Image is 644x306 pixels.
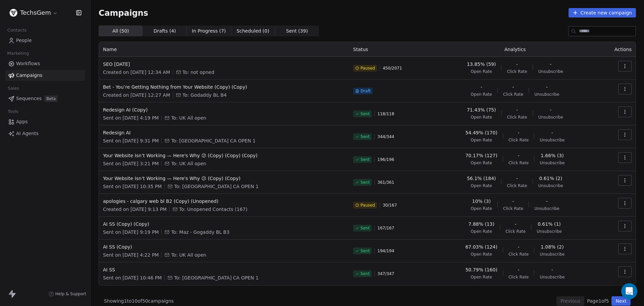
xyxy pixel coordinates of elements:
span: Unsubscribe [538,115,563,120]
span: Redesign AI [103,129,345,136]
span: Unsubscribe [540,252,565,257]
a: AI Agents [5,128,85,139]
span: Click Rate [508,252,529,257]
span: Unsubscribe [540,137,565,143]
span: Unsubscribe [538,183,563,188]
span: Open Rate [471,274,492,280]
span: Created on [DATE] 12:34 AM [103,69,170,76]
span: - [551,266,553,273]
span: - [551,129,553,136]
th: Status [349,42,433,57]
span: Sent [361,180,370,185]
span: SEO [DATE] [103,61,345,68]
span: Open Rate [471,92,492,97]
a: SequencesBeta [5,93,85,104]
span: To: Godaddy BL B4 [182,92,227,98]
span: Sent [361,248,370,254]
button: Previous [556,296,584,306]
span: Click Rate [507,115,527,120]
span: Open Rate [471,115,492,120]
span: - [513,198,514,205]
span: - [518,266,519,273]
a: Workflows [5,58,85,69]
span: 167 / 167 [377,225,394,231]
span: To: UK All open [171,252,206,258]
span: Click Rate [508,160,529,166]
span: AI Agents [16,130,39,137]
span: Contacts [4,25,30,35]
span: Your Website Isn’t Working — Here's Why 😕 (Copy) (Copy) (Copy) [103,152,345,159]
span: People [16,37,32,44]
span: AI SS (Copy) [103,244,345,250]
span: Your Website Isn’t Working — Here's Why 😕 (Copy) (Copy) [103,175,345,182]
a: Help & Support [49,291,86,297]
span: To: Unopened Contacts (167) [179,206,248,213]
span: - [546,198,548,205]
span: - [550,61,551,68]
span: Showing 1 to 10 of 50 campaigns [104,298,174,304]
span: Sent on [DATE] 9:31 PM [103,137,159,144]
span: Paused [361,65,375,71]
span: Unsubscribe [537,229,561,234]
span: 347 / 347 [377,271,394,276]
span: To: UK All open [171,115,206,121]
button: Next [611,296,631,306]
span: 0.61% (2) [539,175,562,182]
span: 1.66% (3) [541,152,564,159]
span: 67.03% (124) [465,244,497,250]
span: Click Rate [505,229,526,234]
span: Created on [DATE] 9:13 PM [103,206,167,213]
span: - [516,175,518,182]
span: Click Rate [508,274,529,280]
span: Created on [DATE] 12:27 AM [103,92,170,98]
span: - [481,84,482,90]
th: Name [99,42,349,57]
span: Sent on [DATE] 4:22 PM [103,252,159,258]
a: People [5,35,85,46]
span: Apps [16,118,28,125]
span: Sent [361,157,370,162]
span: - [550,106,551,113]
span: Sent on [DATE] 9:19 PM [103,229,159,235]
span: Sent [361,111,370,117]
span: Sent [361,134,370,139]
span: 196 / 196 [377,157,394,162]
span: - [518,244,519,250]
th: Analytics [433,42,597,57]
span: Sales [5,83,22,93]
span: Drafts ( 4 ) [154,28,176,35]
span: Campaigns [16,72,42,79]
span: - [546,84,548,90]
span: 70.17% (127) [465,152,497,159]
span: 194 / 194 [377,248,394,254]
span: Sent [361,271,370,276]
span: Draft [361,88,371,94]
span: TechsGem [20,8,51,17]
span: Sent [361,225,370,231]
span: - [513,84,514,90]
span: Sent on [DATE] 4:19 PM [103,115,159,121]
a: Apps [5,116,85,127]
span: Campaigns [99,8,148,17]
span: Page 1 of 5 [587,298,609,304]
span: 10% (3) [472,198,490,205]
span: Sent ( 39 ) [286,28,308,35]
span: 0.61% (1) [538,221,561,227]
span: Click Rate [507,69,527,74]
span: 361 / 361 [377,180,394,185]
span: 50.79% (160) [465,266,497,273]
span: Unsubscribe [538,69,563,74]
span: Sent on [DATE] 3:21 PM [103,160,159,167]
a: Campaigns [5,70,85,81]
span: Help & Support [55,291,86,297]
span: - [516,106,518,113]
span: Paused [361,203,375,208]
span: 71.43% (75) [467,106,496,113]
span: Open Rate [471,183,492,188]
span: 30 / 167 [383,203,397,208]
span: To: USA CA OPEN 1 [171,137,255,144]
span: Unsubscribe [540,274,565,280]
th: Actions [597,42,636,57]
span: Open Rate [471,137,492,143]
img: Untitled%20design.png [9,9,17,17]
